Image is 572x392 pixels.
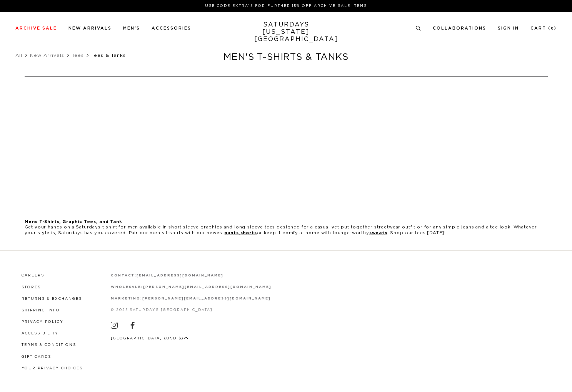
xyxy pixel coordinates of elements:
span: Tees & Tanks [92,53,126,58]
a: sweats [369,231,387,235]
a: Accessibility [22,332,58,335]
a: Your privacy choices [22,367,83,370]
a: Accessories [152,26,191,30]
a: Stores [22,286,41,289]
strong: marketing: [111,297,143,300]
p: Use Code EXTRA15 for Further 15% Off Archive Sale Items [18,3,554,9]
button: [GEOGRAPHIC_DATA] (USD $) [111,336,188,341]
a: New Arrivals [30,53,64,58]
a: pants [224,231,239,235]
a: Privacy Policy [22,320,63,324]
a: Collaborations [433,26,486,30]
a: [PERSON_NAME][EMAIL_ADDRESS][DOMAIN_NAME] [142,297,270,300]
strong: wholesale: [111,285,143,289]
a: All [15,53,22,58]
strong: contact: [111,274,137,277]
div: Get your hands on a Saturdays t-shirt for men available in short sleeve graphics and long-sleeve ... [17,212,555,243]
a: Careers [22,274,44,277]
a: [PERSON_NAME][EMAIL_ADDRESS][DOMAIN_NAME] [143,285,271,289]
small: 0 [551,27,554,30]
a: Sign In [498,26,519,30]
a: Men's [123,26,140,30]
a: Shipping Info [22,309,60,312]
a: Terms & Conditions [22,343,76,347]
p: © 2025 Saturdays [GEOGRAPHIC_DATA] [111,307,272,313]
a: Tees [72,53,84,58]
a: Archive Sale [15,26,57,30]
a: SATURDAYS[US_STATE][GEOGRAPHIC_DATA] [254,21,318,43]
a: New Arrivals [68,26,112,30]
a: Cart (0) [530,26,557,30]
a: Gift Cards [22,355,51,359]
a: shorts [240,231,257,235]
a: Returns & Exchanges [22,297,82,301]
b: Mens T-Shirts, Graphic Tees, and Tank [25,220,122,224]
a: [EMAIL_ADDRESS][DOMAIN_NAME] [137,274,223,277]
